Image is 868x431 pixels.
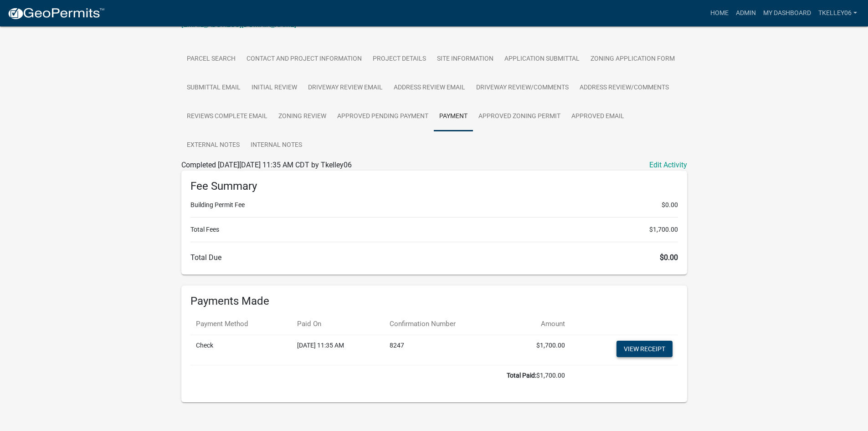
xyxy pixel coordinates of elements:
[332,102,434,131] a: Approved Pending Payment
[190,313,292,335] th: Payment Method
[499,45,585,74] a: Application Submittal
[181,161,352,169] span: Completed [DATE][DATE] 11:35 AM CDT by Tkelley06
[181,45,241,74] a: Parcel search
[384,313,507,335] th: Confirmation Number
[471,73,574,103] a: Driveway Review/Comments
[245,131,308,160] a: Internal Notes
[431,45,499,74] a: Site Information
[292,335,384,365] td: [DATE] 11:35 AM
[292,313,384,335] th: Paid On
[649,160,687,171] a: Edit Activity
[616,341,673,357] a: View receipt
[181,102,273,131] a: Reviews Complete Email
[190,180,678,193] h6: Fee Summary
[384,335,507,365] td: 8247
[507,335,570,365] td: $1,700.00
[815,5,861,22] a: Tkelley06
[473,102,566,131] a: Approved Zoning Permit
[367,45,431,74] a: Project Details
[649,225,678,234] span: $1,700.00
[181,73,246,103] a: Submittal Email
[585,45,680,74] a: Zoning Application Form
[566,102,630,131] a: Approved Email
[760,5,815,22] a: My Dashboard
[388,73,471,103] a: Address Review Email
[507,372,536,379] b: Total Paid:
[660,253,678,262] span: $0.00
[303,73,388,103] a: Driveway Review Email
[190,295,678,308] h6: Payments Made
[273,102,332,131] a: Zoning Review
[181,131,245,160] a: External Notes
[732,5,760,22] a: Admin
[434,102,473,131] a: Payment
[707,5,732,22] a: Home
[190,200,678,210] li: Building Permit Fee
[241,45,367,74] a: Contact and Project Information
[662,200,678,210] span: $0.00
[574,73,674,103] a: Address Review/Comments
[190,253,678,262] h6: Total Due
[190,365,571,386] td: $1,700.00
[507,313,570,335] th: Amount
[246,73,303,103] a: Initial Review
[190,335,292,365] td: Check
[190,225,678,234] li: Total Fees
